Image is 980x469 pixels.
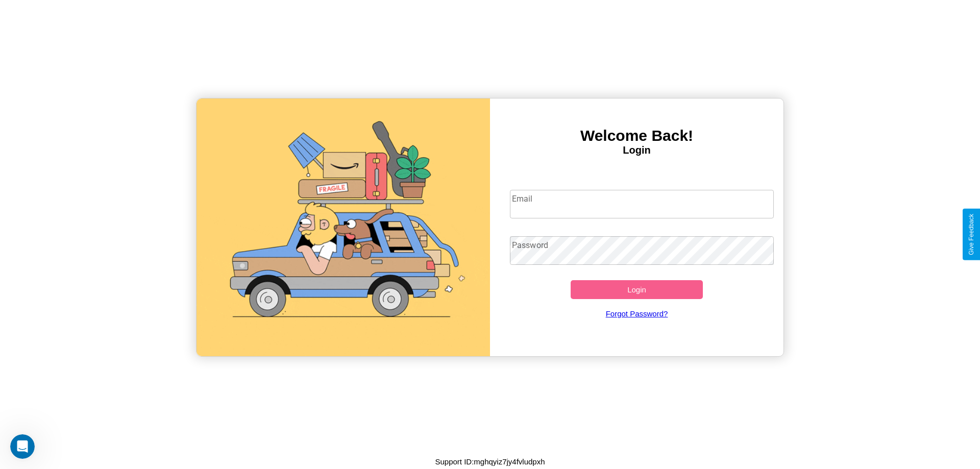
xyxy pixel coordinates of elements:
p: Support ID: mghqyiz7jy4fvludpxh [435,455,545,468]
a: Forgot Password? [505,299,769,328]
img: gif [197,98,490,356]
iframe: Intercom live chat [10,434,35,459]
h4: Login [490,144,783,156]
h3: Welcome Back! [490,127,783,144]
button: Login [571,280,703,299]
div: Give Feedback [968,214,975,255]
